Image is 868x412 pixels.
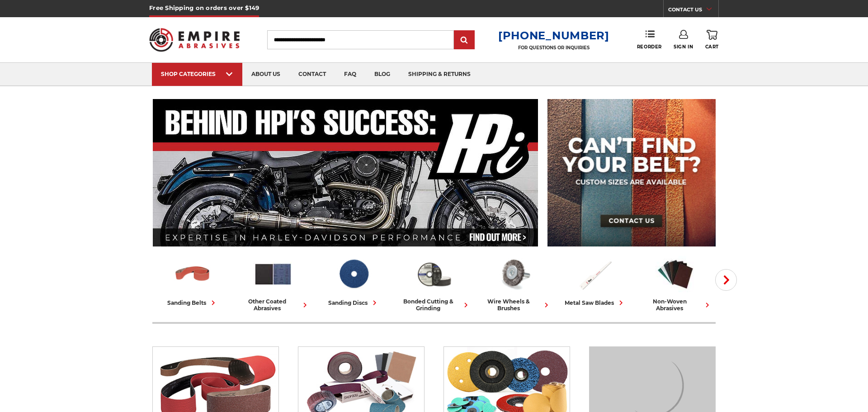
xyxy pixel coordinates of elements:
[335,63,365,86] a: faq
[173,255,212,294] img: Sanding Belts
[156,255,229,308] a: sanding belts
[397,298,471,312] div: bonded cutting & grinding
[668,5,718,17] a: CONTACT US
[558,255,632,308] a: metal saw blades
[637,44,662,50] span: Reorder
[674,44,693,50] span: Sign In
[565,298,626,308] div: metal saw blades
[289,63,335,86] a: contact
[328,298,379,308] div: sanding discs
[153,99,538,246] img: Banner for an interview featuring Horsepower Inc who makes Harley performance upgrades featured o...
[455,31,473,49] input: Submit
[498,29,609,42] a: [PHONE_NUMBER]
[639,255,712,312] a: non-woven abrasives
[414,255,454,294] img: Bonded Cutting & Grinding
[637,30,662,49] a: Reorder
[547,99,716,246] img: promo banner for custom belts.
[253,255,293,294] img: Other Coated Abrasives
[242,63,289,86] a: about us
[705,44,719,50] span: Cart
[149,22,240,57] img: Empire Abrasives
[236,298,310,312] div: other coated abrasives
[236,255,310,312] a: other coated abrasives
[639,298,712,312] div: non-woven abrasives
[498,45,609,51] p: FOR QUESTIONS OR INQUIRIES
[167,298,218,308] div: sanding belts
[656,255,695,294] img: Non-woven Abrasives
[575,255,615,294] img: Metal Saw Blades
[705,30,719,50] a: Cart
[397,255,471,312] a: bonded cutting & grinding
[715,269,737,291] button: Next
[161,71,233,77] div: SHOP CATEGORIES
[365,63,399,86] a: blog
[317,255,390,308] a: sanding discs
[334,255,373,294] img: Sanding Discs
[478,298,551,312] div: wire wheels & brushes
[399,63,480,86] a: shipping & returns
[495,255,534,294] img: Wire Wheels & Brushes
[478,255,551,312] a: wire wheels & brushes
